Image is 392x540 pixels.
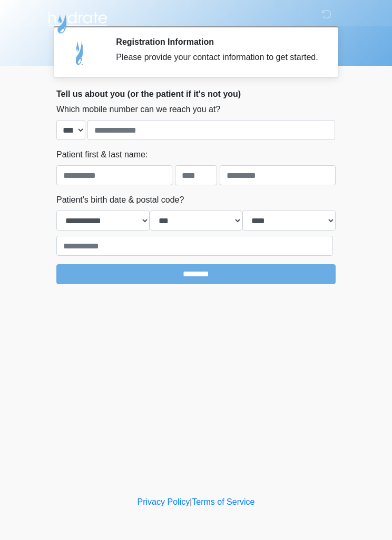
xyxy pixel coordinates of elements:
label: Patient first & last name: [56,148,148,161]
div: Please provide your contact information to get started. [116,51,320,64]
label: Which mobile number can we reach you at? [56,103,220,116]
h2: Tell us about you (or the patient if it's not you) [56,89,336,99]
label: Patient's birth date & postal code? [56,194,184,206]
img: Hydrate IV Bar - Scottsdale Logo [46,8,109,34]
img: Agent Avatar [64,37,96,68]
a: Terms of Service [192,497,254,506]
a: Privacy Policy [138,497,190,506]
a: | [190,497,192,506]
